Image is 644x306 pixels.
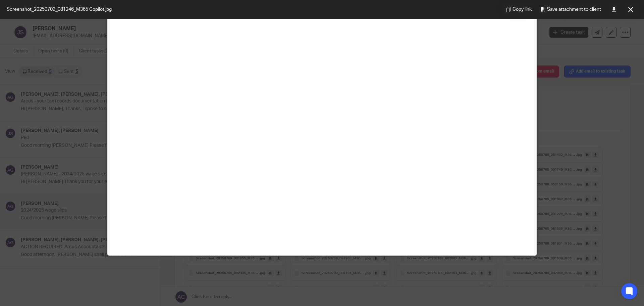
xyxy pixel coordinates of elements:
a: Outlook for Android [23,41,69,47]
button: Save attachment to client [538,3,604,16]
span: Screenshot_20250709_081246_M365 Copilot.jpg [7,6,112,13]
button: Copy link [503,3,534,16]
span: Copy link [513,5,532,13]
span: Save attachment to client [547,5,601,13]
